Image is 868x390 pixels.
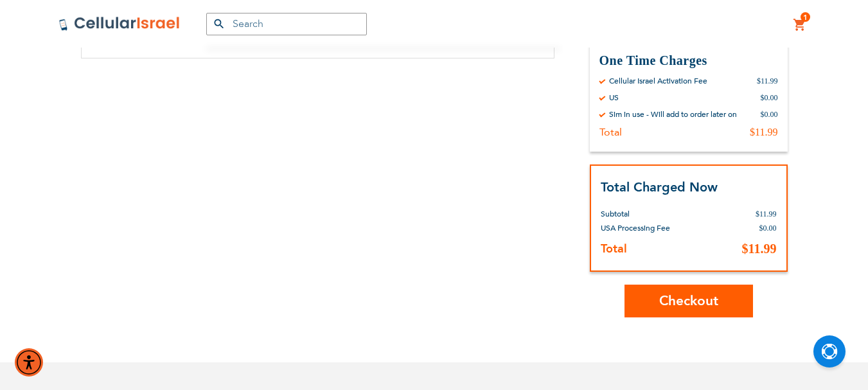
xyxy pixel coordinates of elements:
div: $0.00 [761,93,778,103]
strong: Total Charged Now [601,179,718,196]
div: Accessibility Menu [15,348,43,377]
th: Subtotal [601,197,718,221]
button: Checkout [624,285,753,317]
img: Cellular Israel Logo [58,16,181,31]
div: Cellular Israel Activation Fee [609,76,707,86]
div: $11.99 [750,126,777,139]
span: 1 [803,12,808,22]
span: Checkout [659,292,718,310]
span: $0.00 [759,224,777,233]
span: $11.99 [756,209,777,218]
div: US [609,93,619,103]
div: Sim in use - Will add to order later on [609,109,737,120]
input: Search [206,13,367,35]
h3: One Time Charges [599,52,778,69]
strong: Total [601,241,627,257]
span: $11.99 [742,242,777,256]
div: $0.00 [761,109,778,120]
div: Total [599,126,622,139]
a: 1 [793,17,807,33]
span: USA Processing Fee [601,223,670,233]
div: $11.99 [757,76,778,86]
